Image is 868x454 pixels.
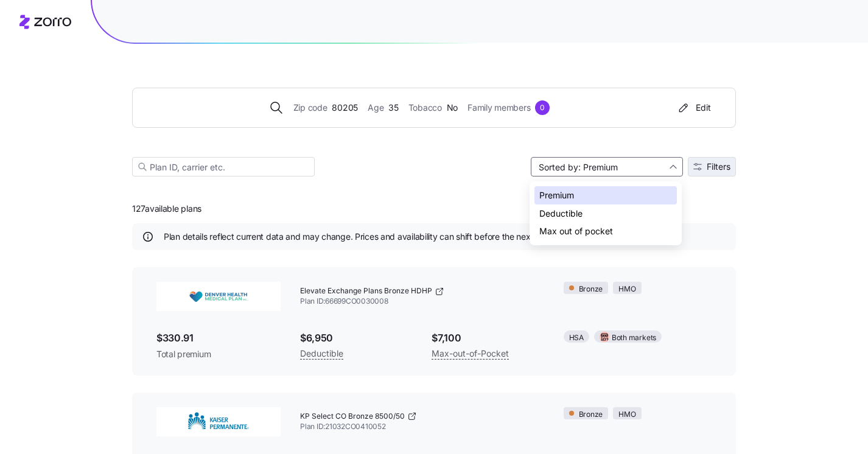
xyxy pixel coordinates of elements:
span: 35 [388,101,398,114]
span: HMO [618,284,635,295]
input: Plan ID, carrier etc. [132,157,315,176]
span: Plan ID: 21032CO0410052 [300,422,544,432]
span: No [447,101,458,114]
span: Max-out-of-Pocket [432,346,509,361]
span: Plan ID: 66699CO0030008 [300,296,544,307]
div: Edit [676,102,711,114]
span: $7,100 [432,330,544,346]
span: $330.91 [156,330,281,346]
span: Plan details reflect current data and may change. Prices and availability can shift before the ne... [164,231,597,243]
span: Filters [707,162,730,171]
button: Filters [688,157,736,176]
span: Tobacco [408,101,442,114]
span: Bronze [579,409,603,421]
span: $6,950 [300,330,412,346]
button: Edit [671,98,716,117]
div: Premium [534,186,677,204]
div: Deductible [534,204,677,223]
span: Family members [467,101,530,114]
img: Kaiser Permanente [156,407,281,436]
span: KP Select CO Bronze 8500/50 [300,411,405,422]
span: 80205 [332,101,358,114]
span: Both markets [612,332,656,344]
span: Age [368,101,383,114]
span: Zip code [293,101,327,114]
span: HSA [569,332,584,344]
input: Sort by [531,157,683,176]
span: Elevate Exchange Plans Bronze HDHP [300,286,432,296]
span: Total premium [156,348,281,360]
span: 127 available plans [132,203,201,215]
span: HMO [618,409,635,421]
img: Denver Health Medical Plan [156,282,281,311]
span: Deductible [300,346,343,361]
div: Max out of pocket [534,222,677,240]
div: 0 [535,100,550,115]
span: Bronze [579,284,603,295]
